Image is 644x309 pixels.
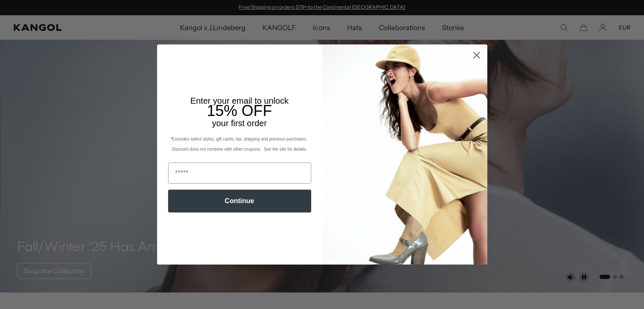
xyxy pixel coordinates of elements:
[322,44,487,265] img: 93be19ad-e773-4382-80b9-c9d740c9197f.jpeg
[191,96,289,105] span: Enter your email to unlock
[212,119,267,128] span: your first order
[170,137,308,152] span: *Excludes select styles, gift cards, tax, shipping and previous purchases. Discount does not comb...
[168,163,311,184] input: Email
[469,48,484,63] button: Close dialog
[168,190,311,212] button: Continue
[207,102,272,119] span: 15% OFF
